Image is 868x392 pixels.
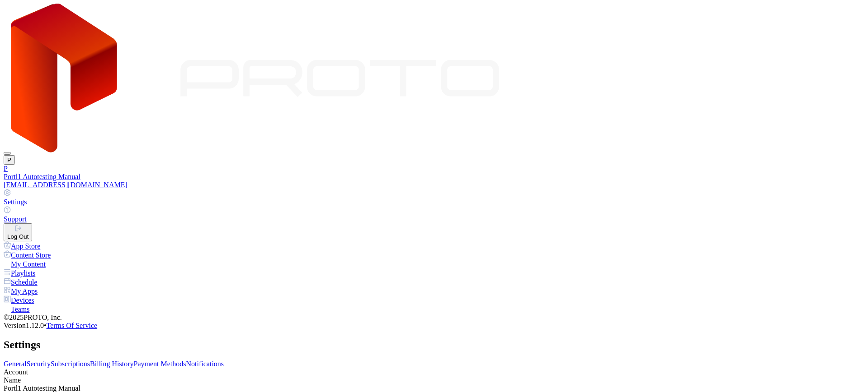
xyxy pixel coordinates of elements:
[4,368,864,376] div: Account
[4,215,864,223] div: Support
[27,360,51,368] a: Security
[4,268,864,277] a: Playlists
[4,165,864,173] div: P
[47,322,98,329] a: Terms Of Service
[51,360,90,368] a: Subscriptions
[4,277,864,286] a: Schedule
[4,314,864,322] div: © 2025 PROTO, Inc.
[4,223,32,241] button: Log Out
[4,322,47,329] span: Version 1.12.0 •
[186,360,224,368] a: Notifications
[4,259,864,268] a: My Content
[4,173,864,181] div: Portl1 Autotesting Manual
[4,376,864,384] div: Name
[90,360,133,368] a: Billing History
[4,339,864,351] h2: Settings
[4,304,864,314] a: Teams
[4,155,15,165] button: P
[134,360,186,368] a: Payment Methods
[4,206,864,223] a: Support
[7,233,28,240] div: Log Out
[4,198,864,206] div: Settings
[4,360,27,368] a: General
[4,286,864,295] a: My Apps
[4,189,864,206] a: Settings
[4,181,864,189] div: [EMAIL_ADDRESS][DOMAIN_NAME]
[4,241,864,250] a: App Store
[4,295,864,304] a: Devices
[4,165,864,189] a: PPortl1 Autotesting Manual[EMAIL_ADDRESS][DOMAIN_NAME]
[4,250,864,259] a: Content Store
